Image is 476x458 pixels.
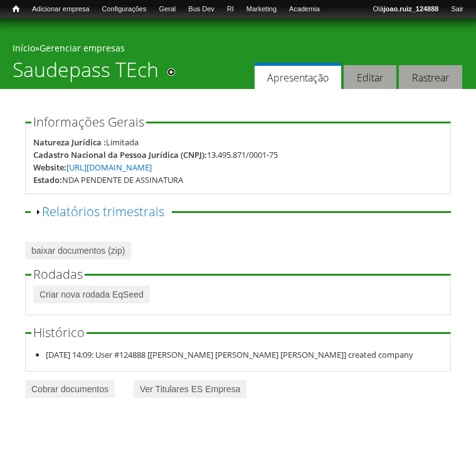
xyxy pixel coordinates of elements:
[26,3,96,16] a: Adicionar empresa
[344,65,396,90] a: Editar
[33,148,207,161] div: Cadastro Nacional da Pessoa Jurídica (CNPJ):
[33,174,62,186] div: Estado:
[207,148,278,161] div: 13.495.871/0001-75
[255,63,341,90] a: Apresentação
[13,42,35,54] a: Início
[182,3,221,16] a: Bus Dev
[33,113,144,130] span: Informações Gerais
[399,65,462,90] a: Rastrear
[33,286,150,303] a: Criar nova rodada EqSeed
[6,3,26,15] a: Início
[13,42,463,58] div: »
[40,42,125,54] a: Gerenciar empresas
[221,3,240,16] a: RI
[33,266,83,283] span: Rodadas
[152,3,182,16] a: Geral
[13,4,19,13] span: Início
[106,136,139,148] div: Limitada
[134,380,246,398] a: Ver Titulares ES Empresa
[25,242,131,259] a: baixar documentos (zip)
[366,3,445,16] a: Olájoao.ruiz_124888
[25,380,115,398] a: Cobrar documentos
[13,58,159,89] h1: Saudepass TEch
[445,3,470,16] a: Sair
[33,136,106,148] div: Natureza Jurídica :
[33,324,85,341] span: Histórico
[33,161,66,174] div: Website:
[96,3,153,16] a: Configurações
[66,162,152,173] a: [URL][DOMAIN_NAME]
[283,3,326,16] a: Academia
[46,348,443,361] li: [DATE] 14:09: User #124888 [[PERSON_NAME] [PERSON_NAME] [PERSON_NAME]] created company
[42,203,164,220] a: Relatórios trimestrais
[384,5,439,13] strong: joao.ruiz_124888
[62,174,183,186] div: NDA PENDENTE DE ASSINATURA
[240,3,283,16] a: Marketing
